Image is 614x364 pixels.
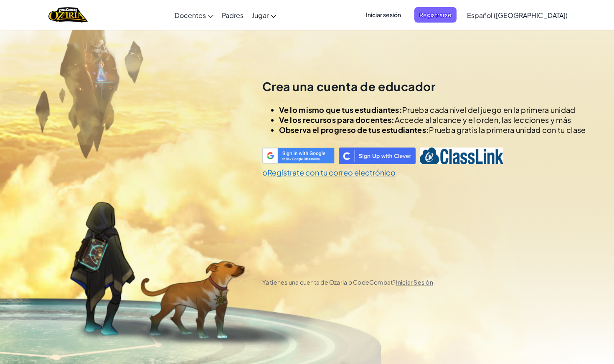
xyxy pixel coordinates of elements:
[279,105,403,115] span: Ve lo mismo que tus estudiantes:
[429,125,586,135] span: Prueba gratis la primera unidad con tu clase
[48,6,87,23] img: Home
[339,148,416,164] img: clever_sso_button@2x.png
[262,168,267,177] span: o
[414,7,457,23] button: Registrarse
[262,148,335,164] img: google_signin_classroom.png
[218,4,248,26] a: Padres
[463,4,572,26] a: Español ([GEOGRAPHIC_DATA])
[402,105,575,115] span: Prueba cada nivel del juego en la primera unidad
[262,79,586,94] h2: Crea una cuenta de educador
[252,11,269,20] span: Jugar
[396,278,433,286] a: Iniciar Sesión
[262,278,433,286] span: Ya tienes una cuenta de Ozaria o CodeCombat?
[267,168,396,177] a: Regístrate con tu correo electrónico
[420,148,503,164] img: classlink-logo-text.png
[48,6,87,23] a: Ozaria by CodeCombat logo
[395,115,571,125] span: Accede al alcance y el orden, las lecciones y más
[467,11,568,20] span: Español ([GEOGRAPHIC_DATA])
[248,4,280,26] a: Jugar
[175,11,206,20] span: Docentes
[170,4,218,26] a: Docentes
[279,115,395,125] span: Ve los recursos para docentes:
[361,7,406,23] button: Iniciar sesión
[279,125,429,135] span: Observa el progreso de tus estudiantes:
